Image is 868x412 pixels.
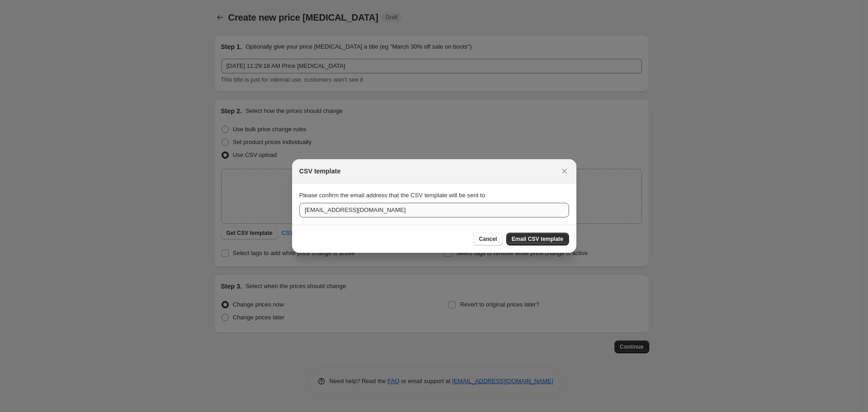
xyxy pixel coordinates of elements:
span: Please confirm the email address that the CSV template will be sent to [299,192,485,199]
button: Close [558,165,571,178]
h2: CSV template [299,167,341,176]
button: Email CSV template [506,233,569,245]
span: Email CSV template [512,235,564,243]
span: Cancel [479,235,497,243]
button: Cancel [473,233,502,245]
